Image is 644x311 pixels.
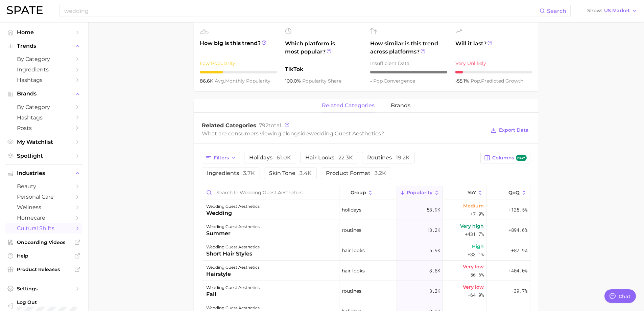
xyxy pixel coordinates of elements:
[455,40,532,56] span: Will it last?
[5,237,82,247] a: Onboarding Videos
[370,71,447,73] div: – / 10
[455,59,532,67] div: Very Unlikely
[17,114,71,121] span: Hashtags
[5,54,82,64] a: by Category
[206,284,260,292] div: wedding guest aesthetics
[206,263,260,271] div: wedding guest aesthetics
[489,126,530,135] button: Export Data
[463,263,484,271] span: Very low
[285,78,302,84] span: 100.0%
[342,287,361,295] span: routines
[455,71,532,73] div: 1 / 10
[326,171,386,176] span: product format
[443,186,486,199] button: YoY
[463,202,484,210] span: Medium
[342,206,361,214] span: holidays
[5,112,82,123] a: Hashtags
[511,246,527,254] span: +82.9%
[285,40,362,62] span: Which platform is most popular?
[277,154,291,161] span: 61.0k
[508,267,527,275] span: +404.0%
[17,91,71,97] span: Brands
[407,190,432,195] span: Popularity
[427,226,440,234] span: 13.2k
[202,200,530,220] button: wedding guest aestheticsweddingholidays53.9kMedium+7.9%+125.5%
[64,5,540,17] input: Search here for a brand, industry, or ingredient
[17,225,71,231] span: cultural shifts
[373,78,384,84] abbr: popularity index
[370,40,447,56] span: How similar is this trend across platforms?
[207,171,255,176] span: ingredients
[465,230,484,238] span: +431.7%
[472,242,484,250] span: High
[375,170,386,176] span: 3.2k
[470,210,484,218] span: +7.9%
[508,206,527,214] span: +125.5%
[471,78,481,84] abbr: popularity index
[17,253,71,259] span: Help
[492,155,526,161] span: Columns
[200,59,277,67] div: Low Popularity
[269,171,312,176] span: skin tone
[214,155,229,161] span: Filters
[202,152,240,163] button: Filters
[5,251,82,261] a: Help
[342,246,365,254] span: hair looks
[460,222,484,230] span: Very high
[339,186,397,199] button: group
[5,202,82,213] a: wellness
[370,78,373,84] span: -
[259,122,281,129] span: total
[547,8,566,14] span: Search
[206,270,260,278] div: hairstyle
[5,192,82,202] a: personal care
[206,290,260,298] div: fall
[391,103,410,109] span: brands
[5,137,82,147] a: My Watchlist
[351,190,366,195] span: group
[206,223,260,231] div: wedding guest aesthetics
[309,130,381,137] span: wedding guest aesthetics
[202,281,530,301] button: wedding guest aestheticsfallroutines3.2kVery low-64.9%-39.7%
[373,78,415,84] span: convergence
[215,78,270,84] span: monthly popularity
[200,71,277,73] div: 3 / 10
[5,123,82,133] a: Posts
[5,89,82,99] button: Brands
[370,59,447,67] div: Insufficient Data
[463,283,484,291] span: Very low
[322,103,375,109] span: related categories
[367,155,410,160] span: routines
[300,170,312,176] span: 3.4k
[215,78,225,84] abbr: average
[202,261,530,281] button: wedding guest aestheticshairstylehair looks3.8kVery low-56.6%+404.0%
[468,291,484,299] span: -64.9%
[429,246,440,254] span: 6.9k
[17,286,71,292] span: Settings
[586,6,639,15] button: ShowUS Market
[17,43,71,49] span: Trends
[17,170,71,176] span: Industries
[508,226,527,234] span: +894.6%
[17,266,71,272] span: Product Releases
[5,27,82,38] a: Home
[17,183,71,190] span: beauty
[468,250,484,259] span: +33.1%
[5,264,82,274] a: Product Releases
[338,154,353,161] span: 22.3k
[486,186,530,199] button: QoQ
[17,215,71,221] span: homecare
[5,213,82,223] a: homecare
[202,122,256,129] span: Related Categories
[5,102,82,112] a: by Category
[5,284,82,294] a: Settings
[499,127,529,133] span: Export Data
[396,154,410,161] span: 19.2k
[302,78,341,84] span: popularity share
[200,78,215,84] span: 86.6k
[17,77,71,83] span: Hashtags
[17,239,71,245] span: Onboarding Videos
[468,271,484,279] span: -56.6%
[17,204,71,210] span: wellness
[206,209,260,217] div: wedding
